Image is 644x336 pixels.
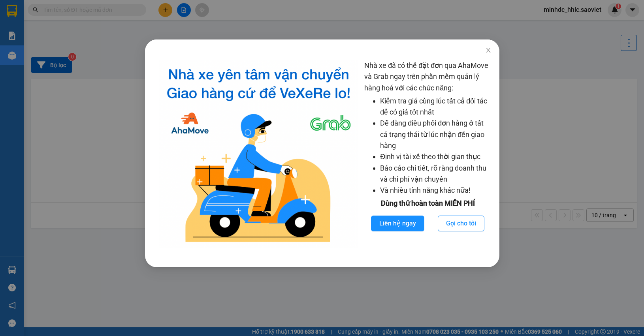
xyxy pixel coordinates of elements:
div: Nhà xe đã có thể đặt đơn qua AhaMove và Grab ngay trên phần mềm quản lý hàng hoá với các chức năng: [364,60,491,248]
div: Dùng thử hoàn toàn MIỄN PHÍ [364,198,491,209]
span: Gọi cho tôi [446,218,476,228]
span: close [485,47,491,53]
li: Định vị tài xế theo thời gian thực [380,151,491,162]
button: Gọi cho tôi [438,216,484,231]
img: logo [159,60,358,248]
li: Kiểm tra giá cùng lúc tất cả đối tác để có giá tốt nhất [380,96,491,118]
li: Và nhiều tính năng khác nữa! [380,185,491,196]
span: Liên hệ ngay [379,218,416,228]
button: Close [477,39,499,62]
li: Dễ dàng điều phối đơn hàng ở tất cả trạng thái từ lúc nhận đến giao hàng [380,118,491,151]
li: Báo cáo chi tiết, rõ ràng doanh thu và chi phí vận chuyển [380,163,491,185]
button: Liên hệ ngay [371,216,424,231]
